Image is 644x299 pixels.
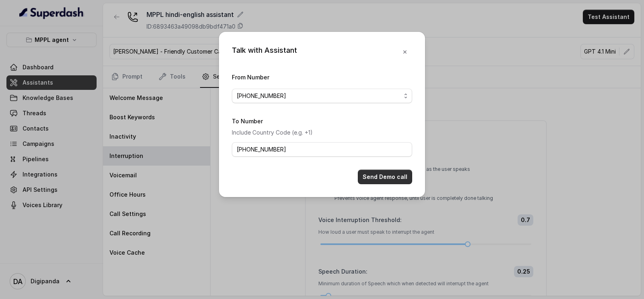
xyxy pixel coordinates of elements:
p: Include Country Code (e.g. +1) [232,128,412,137]
button: [PHONE_NUMBER] [232,89,412,103]
label: To Number [232,118,263,125]
label: From Number [232,74,269,81]
div: Talk with Assistant [232,45,297,59]
button: Send Demo call [358,170,412,184]
input: +1123456789 [232,142,412,157]
span: [PHONE_NUMBER] [237,91,286,101]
